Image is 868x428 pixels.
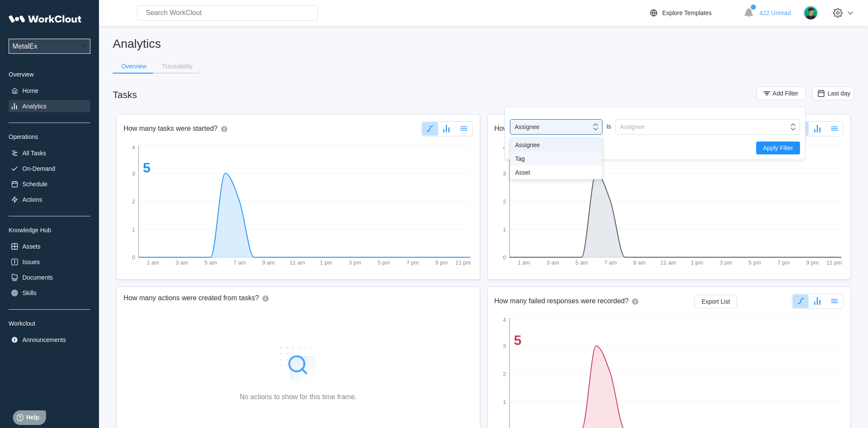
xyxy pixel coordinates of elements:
input: Search WorkClout [137,5,318,21]
div: Home [22,87,38,94]
button: Add Filter [757,86,806,100]
div: Explore Templates [662,9,712,16]
div: Knowledge Hub [9,227,90,234]
a: Analytics [9,100,90,112]
tspan: 9 am [633,259,646,266]
button: Export List [694,295,737,308]
span: Last day [828,90,850,97]
span: 422 Unread [760,9,791,16]
div: Issues [22,259,40,265]
button: Traceability [153,60,199,73]
div: Tasks [113,89,137,101]
a: Skills [9,287,90,299]
tspan: 1 pm [691,259,703,266]
tspan: 1 [132,226,135,233]
div: Actions [22,196,42,203]
tspan: 5 [143,160,151,176]
a: Schedule [9,178,90,190]
h2: How many failed responses were recorded? [494,297,629,306]
tspan: 11 am [290,259,305,266]
tspan: 1 [503,226,506,233]
a: Issues [9,256,90,268]
img: user.png [803,6,818,20]
a: Announcements [9,334,90,346]
div: Asset [515,169,597,176]
h2: Analytics [113,36,854,51]
tspan: 7 pm [406,259,419,266]
tspan: 5 am [204,259,217,266]
tspan: 3 [503,170,506,177]
tspan: 0 [132,254,135,261]
div: Announcements [22,336,66,343]
tspan: 5 pm [748,259,761,266]
div: On-Demand [22,165,55,172]
div: Documents [22,274,53,281]
span: Export List [701,299,730,305]
tspan: 4 [132,144,135,151]
tspan: 1 am [147,259,159,266]
tspan: 7 pm [777,259,790,266]
div: Assets [22,243,40,250]
div: No actions to show for this time frame. [240,393,357,401]
tspan: 3 pm [349,259,361,266]
tspan: 3 pm [720,259,732,266]
span: Apply Filter [763,145,793,151]
div: Assignee [620,123,645,130]
a: Explore Templates [649,8,739,18]
a: On-Demand [9,163,90,175]
tspan: 7 am [233,259,246,266]
div: All Tasks [22,150,46,157]
tspan: 2 [503,198,506,205]
div: Skills [22,289,37,296]
tspan: 9 am [262,259,275,266]
tspan: 1 pm [320,259,332,266]
h2: How many tasks were completed? [494,124,599,134]
h2: How many tasks were started? [124,124,218,134]
div: Overview [121,63,146,69]
div: Is [602,119,615,134]
tspan: 4 [503,144,506,151]
tspan: 4 [503,317,506,323]
tspan: 3 [132,170,135,177]
button: Apply Filter [756,142,800,154]
div: Schedule [22,181,47,188]
tspan: 5 [514,333,522,348]
a: Home [9,85,90,97]
tspan: 11 pm [455,259,471,266]
tspan: 3 am [547,259,559,266]
a: All Tasks [9,147,90,159]
tspan: 3 am [176,259,188,266]
tspan: 9 pm [436,259,448,266]
div: Workclout [9,320,90,327]
div: Operations [9,133,90,140]
tspan: 2 [503,371,506,377]
div: Analytics [22,103,46,110]
tspan: 3 [503,343,506,349]
a: Assets [9,240,90,252]
tspan: 7 am [604,259,617,266]
tspan: 2 [132,198,135,205]
tspan: 1 [503,399,506,405]
tspan: 11 am [660,259,676,266]
div: Assignee [515,142,597,148]
div: Overview [9,71,90,78]
h2: How many actions were created from tasks? [124,294,259,303]
a: Documents [9,271,90,283]
button: Overview [113,60,153,73]
tspan: 0 [503,254,506,261]
a: Actions [9,194,90,206]
tspan: 5 pm [377,259,390,266]
tspan: 1 am [518,259,530,266]
div: Assignee [515,123,540,130]
div: Traceability [162,63,192,69]
span: Add Filter [772,90,798,96]
tspan: 11 pm [826,259,842,266]
tspan: 9 pm [806,259,819,266]
tspan: 5 am [575,259,588,266]
div: Tag [515,155,597,162]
